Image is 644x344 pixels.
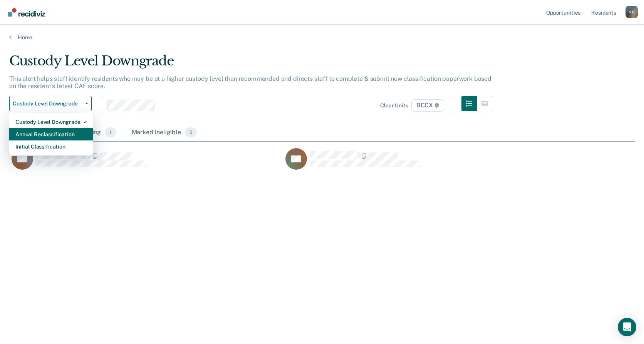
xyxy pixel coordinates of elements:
[283,148,557,179] div: CaseloadOpportunityCell-00612910
[185,127,197,137] span: 0
[8,8,45,17] img: Recidiviz
[15,128,87,140] div: Annual Reclassification
[626,6,638,18] button: Profile dropdown button
[130,124,199,141] div: Marked Ineligible0
[15,116,87,128] div: Custody Level Downgrade
[13,100,82,107] span: Custody Level Downgrade
[105,127,116,137] span: 1
[626,6,638,18] div: N C
[9,75,491,90] p: This alert helps staff identify residents who may be at a higher custody level than recommended a...
[9,34,635,41] a: Home
[411,99,444,112] span: BCCX
[15,140,87,153] div: Initial Classification
[380,102,408,109] div: Clear units
[9,53,492,75] div: Custody Level Downgrade
[9,96,92,111] button: Custody Level Downgrade
[76,124,117,141] div: Pending1
[618,318,636,336] div: Open Intercom Messenger
[9,148,283,179] div: CaseloadOpportunityCell-00642334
